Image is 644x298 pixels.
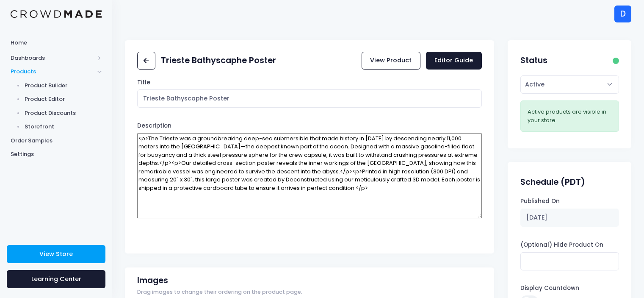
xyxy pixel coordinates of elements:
label: Description [137,122,171,130]
div: Active products are visible in your store. [528,108,612,124]
h2: Schedule (PDT) [520,177,585,187]
img: Logo [11,10,102,18]
label: Title [137,78,150,87]
span: View Store [39,250,73,258]
h2: Images [137,276,168,285]
a: View Store [7,245,105,263]
a: Learning Center [7,270,105,288]
span: Product Editor [25,95,102,103]
span: Product Discounts [25,109,102,117]
h2: Status [520,56,547,65]
span: Dashboards [11,54,94,62]
span: Drag images to change their ordering on the product page. [137,288,302,296]
div: D [614,6,631,22]
textarea: <p>The Trieste was a groundbreaking deep-sea submersible that made history in [DATE] by descendin... [137,133,481,218]
span: Storefront [25,123,102,131]
span: Settings [11,150,102,159]
h2: Trieste Bathyscaphe Poster [161,56,276,65]
span: Learning Center [31,275,81,283]
label: (Optional) Hide Product On [520,241,603,249]
span: Products [11,67,94,76]
a: Editor Guide [426,52,482,70]
span: Product Builder [25,81,102,90]
label: Published On [520,197,560,206]
span: Order Samples [11,136,102,145]
a: View Product [362,52,420,70]
label: Display Countdown [520,284,579,292]
span: Home [11,39,102,47]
